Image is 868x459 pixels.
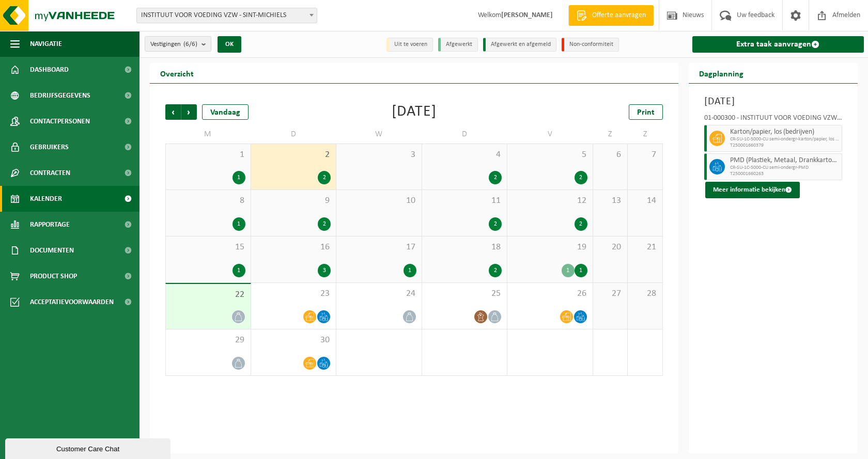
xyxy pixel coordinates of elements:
td: W [336,125,422,144]
div: 2 [489,264,502,277]
span: Bedrijfsgegevens [30,83,90,108]
span: 28 [633,288,657,299]
div: 1 [562,264,575,277]
span: 16 [256,242,331,253]
span: Vestigingen [150,37,197,52]
span: Product Shop [30,263,77,289]
count: (6/6) [183,41,197,48]
strong: [PERSON_NAME] [501,11,553,19]
span: 1 [171,149,245,161]
span: 29 [171,335,245,346]
span: 5 [513,149,587,161]
span: 23 [256,288,331,299]
span: 4 [427,149,502,161]
td: M [165,125,251,144]
span: CR-SU-1C-5000-CU semi-ondergr-PMD [730,165,840,171]
span: 11 [427,195,502,207]
span: 9 [256,195,331,207]
div: 1 [404,264,416,277]
td: Z [628,125,662,144]
span: 19 [513,242,587,253]
li: Uit te voeren [386,38,433,52]
div: 2 [489,217,502,231]
span: 18 [427,242,502,253]
span: Contracten [30,160,70,186]
span: INSTITUUT VOOR VOEDING VZW - SINT-MICHIELS [137,8,317,23]
div: 1 [233,171,245,184]
div: 2 [575,171,587,184]
span: Navigatie [30,31,62,57]
span: 22 [171,289,245,300]
span: INSTITUUT VOOR VOEDING VZW - SINT-MICHIELS [136,8,317,23]
span: 17 [342,242,416,253]
span: 21 [633,242,657,253]
div: Vandaag [202,104,249,120]
span: PMD (Plastiek, Metaal, Drankkartons) (bedrijven) [730,156,840,165]
li: Afgewerkt [438,38,478,52]
td: D [251,125,337,144]
span: 10 [342,195,416,207]
span: 8 [171,195,245,207]
span: Offerte aanvragen [590,10,648,21]
h3: [DATE] [704,94,843,109]
span: 20 [598,242,622,253]
div: 3 [318,264,331,277]
span: T250001660379 [730,143,840,149]
span: 27 [598,288,622,299]
div: 2 [318,171,331,184]
span: T250001660263 [730,171,840,177]
span: Gebruikers [30,134,69,160]
span: 15 [171,242,245,253]
span: 7 [633,149,657,161]
a: Extra taak aanvragen [692,36,864,53]
div: 2 [489,171,502,184]
span: 6 [598,149,622,161]
h2: Dagplanning [689,63,754,83]
span: Karton/papier, los (bedrijven) [730,128,840,136]
span: 2 [256,149,331,161]
span: Print [637,108,655,117]
span: CR-SU-1C-5000-CU semi-ondergr-karton/papier, los (bedrijven) [730,136,840,143]
td: V [507,125,593,144]
span: Volgende [181,104,197,120]
button: OK [218,36,241,53]
span: 13 [598,195,622,207]
div: 2 [575,217,587,231]
td: D [422,125,508,144]
span: 3 [342,149,416,161]
a: Print [629,104,663,120]
span: 14 [633,195,657,207]
span: Contactpersonen [30,108,90,134]
button: Meer informatie bekijken [705,182,800,198]
div: 1 [233,217,245,231]
div: 2 [318,217,331,231]
span: 30 [256,335,331,346]
div: 1 [233,264,245,277]
a: Offerte aanvragen [568,5,654,26]
span: 24 [342,288,416,299]
div: [DATE] [392,104,437,120]
li: Afgewerkt en afgemeld [483,38,556,52]
span: Documenten [30,238,74,263]
span: Acceptatievoorwaarden [30,289,114,315]
td: Z [593,125,628,144]
span: 26 [513,288,587,299]
span: Dashboard [30,57,69,83]
span: 12 [513,195,587,207]
span: Kalender [30,186,62,212]
div: 1 [575,264,587,277]
span: 25 [427,288,502,299]
li: Non-conformiteit [562,38,619,52]
span: Rapportage [30,212,70,238]
h2: Overzicht [150,63,204,83]
span: Vorige [165,104,181,120]
div: 01-000300 - INSTITUUT VOOR VOEDING VZW - SINT-MICHIELS [704,115,843,125]
button: Vestigingen(6/6) [145,36,211,52]
iframe: chat widget [5,436,173,459]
